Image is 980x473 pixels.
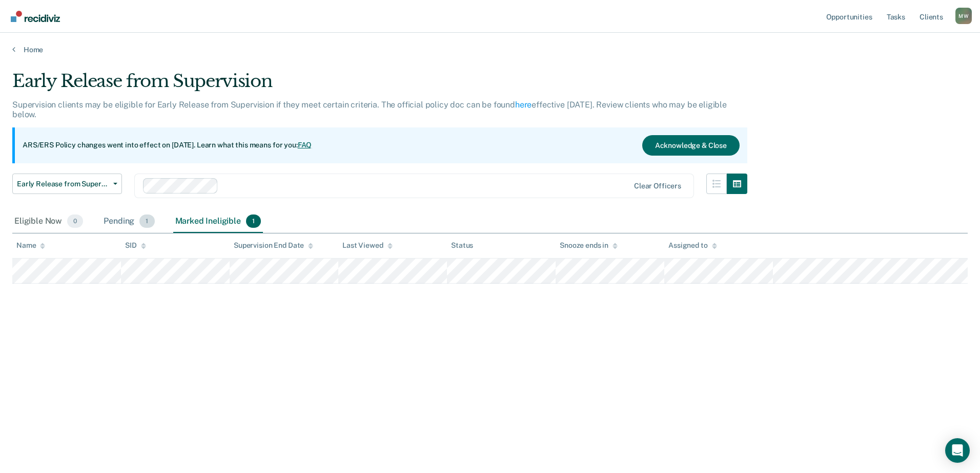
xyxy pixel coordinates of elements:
a: FAQ [298,141,312,149]
div: Status [451,241,473,250]
div: Open Intercom Messenger [945,438,970,463]
div: Eligible Now0 [12,210,85,233]
p: Supervision clients may be eligible for Early Release from Supervision if they meet certain crite... [12,100,727,119]
div: Clear officers [634,182,681,190]
div: Assigned to [668,241,717,250]
button: Early Release from Supervision [12,174,122,194]
div: Supervision End Date [234,241,313,250]
div: M W [955,8,972,24]
div: Snooze ends in [560,241,618,250]
img: Recidiviz [11,11,60,22]
div: SID [125,241,146,250]
p: ARS/ERS Policy changes went into effect on [DATE]. Learn what this means for you: [23,140,312,150]
div: Marked Ineligible1 [173,210,263,233]
div: Last Viewed [342,241,392,250]
div: Early Release from Supervision [12,71,747,100]
span: Early Release from Supervision [17,180,109,188]
span: 1 [139,214,154,228]
div: Name [16,241,45,250]
span: 0 [67,214,83,228]
button: Profile dropdown button [955,8,972,24]
div: Pending1 [101,210,156,233]
a: Home [12,45,968,54]
a: here [515,100,532,110]
button: Acknowledge & Close [642,135,740,156]
span: 1 [246,214,261,228]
